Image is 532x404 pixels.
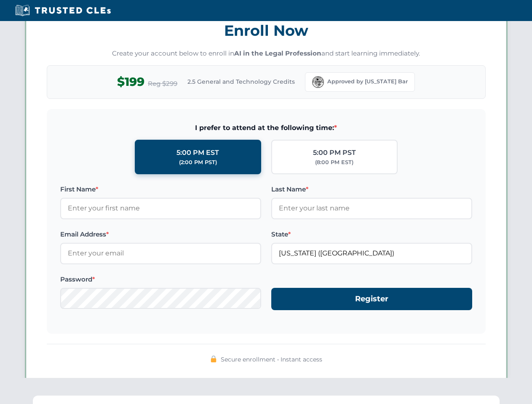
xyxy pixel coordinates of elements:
[271,288,472,310] button: Register
[60,198,261,219] input: Enter your first name
[60,243,261,264] input: Enter your email
[60,274,261,284] label: Password
[187,77,295,86] span: 2.5 General and Technology Credits
[60,122,472,133] span: I prefer to attend at the following time:
[47,17,486,44] h3: Enroll Now
[176,147,219,158] div: 5:00 PM EST
[271,184,472,194] label: Last Name
[271,198,472,219] input: Enter your last name
[315,158,353,167] div: (8:00 PM EST)
[148,79,177,89] span: Reg $299
[210,356,217,362] img: 🔒
[234,49,321,57] strong: AI in the Legal Profession
[13,4,113,17] img: Trusted CLEs
[312,76,324,88] img: Florida Bar
[271,243,472,264] input: Florida (FL)
[117,72,144,91] span: $199
[271,229,472,239] label: State
[221,355,322,364] span: Secure enrollment • Instant access
[47,49,486,58] p: Create your account below to enroll in and start learning immediately.
[60,229,261,239] label: Email Address
[313,147,356,158] div: 5:00 PM PST
[60,184,261,194] label: First Name
[179,158,217,167] div: (2:00 PM PST)
[327,77,408,86] span: Approved by [US_STATE] Bar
